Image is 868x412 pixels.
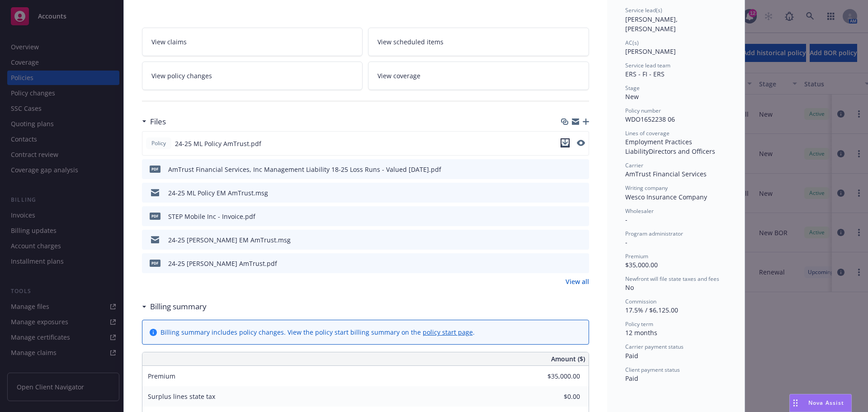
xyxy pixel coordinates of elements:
button: preview file [577,259,585,268]
button: preview file [577,188,585,198]
a: View coverage [368,62,589,90]
button: download file [563,165,570,174]
button: download file [563,212,570,221]
div: 24-25 [PERSON_NAME] EM AmTrust.msg [168,235,291,245]
button: preview file [577,212,585,221]
span: WDO1652238 06 [625,115,675,123]
span: Paid [625,351,638,360]
a: policy start page [423,328,473,336]
span: Client payment status [625,366,680,374]
div: Drag to move [790,394,801,412]
button: preview file [577,140,585,146]
button: download file [563,188,570,198]
span: Program administrator [625,230,683,237]
a: View all [566,277,589,286]
span: pdf [150,260,160,266]
span: 12 months [625,328,657,337]
span: New [625,92,639,101]
span: View scheduled items [377,37,443,47]
button: preview file [577,165,585,174]
span: Directors and Officers [649,147,715,156]
div: STEP Mobile Inc - Invoice.pdf [168,212,255,221]
button: preview file [577,235,585,245]
span: Stage [625,84,640,92]
span: $35,000.00 [625,260,658,269]
span: pdf [150,213,160,219]
button: download file [561,138,570,149]
h3: Billing summary [150,301,207,313]
span: AmTrust Financial Services [625,170,707,178]
input: 0.00 [527,369,585,383]
button: preview file [577,138,585,149]
button: download file [561,138,570,147]
span: Carrier [625,161,643,169]
span: Policy [150,139,168,147]
span: 24-25 ML Policy AmTrust.pdf [175,139,261,148]
span: Premium [148,372,175,380]
span: 17.5% / $6,125.00 [625,306,678,314]
button: Nova Assist [789,394,852,412]
span: Nova Assist [808,399,844,407]
span: Policy number [625,107,661,114]
span: Employment Practices Liability [625,137,694,156]
span: - [625,238,627,246]
span: ERS - FI - ERS [625,70,665,78]
div: Billing summary [142,301,207,313]
span: Policy term [625,320,653,328]
div: Files [142,116,166,128]
span: AC(s) [625,39,639,47]
span: Newfront will file state taxes and fees [625,275,719,283]
span: Surplus lines state tax [148,392,215,401]
div: 24-25 ML Policy EM AmTrust.msg [168,188,268,198]
span: pdf [150,166,160,172]
span: Wesco Insurance Company [625,193,707,201]
span: [PERSON_NAME], [PERSON_NAME] [625,15,679,33]
span: No [625,283,634,292]
button: download file [563,259,570,268]
span: Service lead(s) [625,6,662,14]
span: Service lead team [625,62,670,69]
a: View claims [142,28,363,56]
span: [PERSON_NAME] [625,47,676,56]
a: View scheduled items [368,28,589,56]
span: - [625,215,627,224]
span: Premium [625,252,648,260]
span: Carrier payment status [625,343,684,350]
span: Lines of coverage [625,129,670,137]
input: 0.00 [527,390,585,403]
span: Wholesaler [625,207,654,215]
div: AmTrust Financial Services, Inc Management Liability 18-25 Loss Runs - Valued [DATE].pdf [168,165,441,174]
h3: Files [150,116,166,128]
span: Amount ($) [551,354,585,364]
button: download file [563,235,570,245]
span: View policy changes [151,71,212,81]
span: View coverage [377,71,420,81]
span: Writing company [625,184,668,192]
a: View policy changes [142,62,363,90]
span: Commission [625,298,656,305]
div: 24-25 [PERSON_NAME] AmTrust.pdf [168,259,277,268]
span: View claims [151,37,187,47]
span: Paid [625,374,638,383]
div: Billing summary includes policy changes. View the policy start billing summary on the . [160,327,475,337]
